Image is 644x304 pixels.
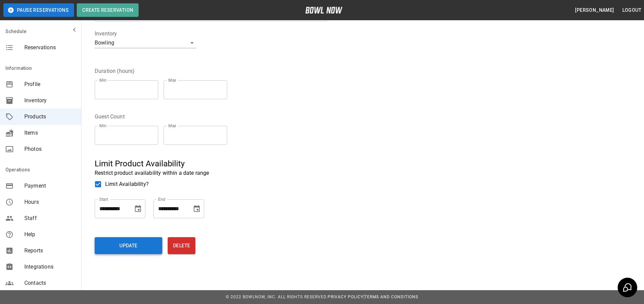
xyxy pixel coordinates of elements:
[24,279,76,287] span: Contacts
[95,158,447,169] h5: Limit Product Availability
[168,237,195,254] button: Delete
[24,230,76,239] span: Help
[95,237,162,254] button: Update
[77,3,139,17] button: Create Reservation
[305,7,342,13] img: logo
[3,3,74,17] button: Pause Reservations
[24,263,76,271] span: Integrations
[24,113,76,121] span: Products
[572,4,617,17] button: [PERSON_NAME]
[190,202,204,216] button: Choose date, selected date is Oct 9, 2025
[95,113,125,120] legend: Guest Count
[95,37,196,48] div: Bowling
[95,30,117,37] legend: Inventory
[131,202,145,216] button: Choose date, selected date is Sep 11, 2025
[620,4,644,17] button: Logout
[24,80,76,88] span: Profile
[24,198,76,206] span: Hours
[24,214,76,222] span: Staff
[24,96,76,105] span: Inventory
[24,129,76,137] span: Items
[95,67,135,75] legend: Duration (hours)
[24,247,76,255] span: Reports
[328,295,363,299] a: Privacy Policy
[95,169,447,177] p: Restrict product availability within a date range
[24,182,76,190] span: Payment
[24,44,76,52] span: Reservations
[24,145,76,153] span: Photos
[226,295,328,299] span: © 2022 BowlNow, Inc. All Rights Reserved.
[364,295,418,299] a: Terms and Conditions
[105,180,149,188] span: Limit Availability?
